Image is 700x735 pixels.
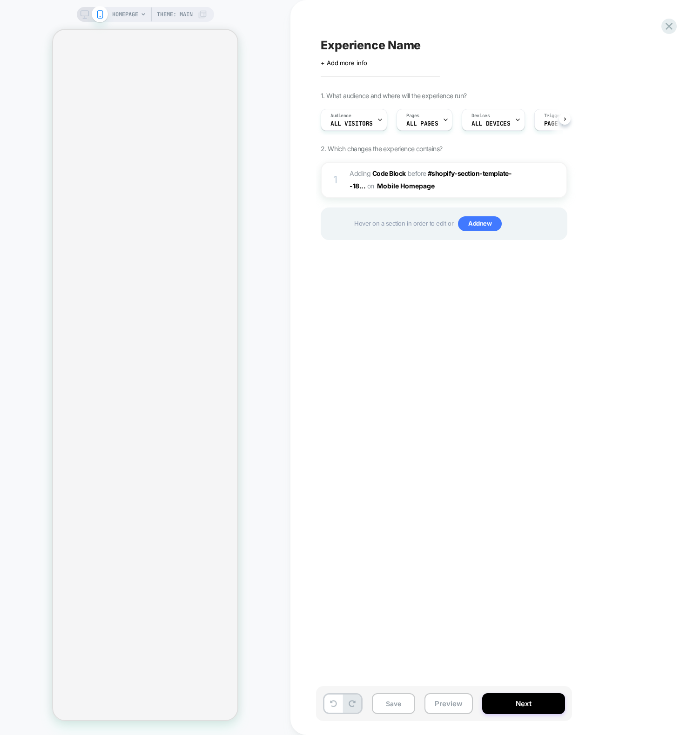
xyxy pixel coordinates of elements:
b: Code Block [372,169,406,177]
span: All Visitors [330,120,373,127]
span: Adding [350,169,406,177]
span: #shopify-section-template--18... [350,169,512,190]
span: Page Load [544,120,576,127]
button: Save [372,693,415,714]
span: 2. Which changes the experience contains? [321,145,442,153]
span: Audience [330,113,351,119]
span: Hover on a section in order to edit or [354,216,562,231]
span: BEFORE [408,169,426,177]
span: HOMEPAGE [112,7,138,22]
span: on [367,180,374,192]
div: 1 [331,171,340,189]
span: Trigger [544,113,562,119]
span: 1. What audience and where will the experience run? [321,92,466,100]
button: Preview [424,693,473,714]
span: Theme: MAIN [157,7,193,22]
span: + Add more info [321,59,367,67]
span: ALL DEVICES [471,120,510,127]
span: Pages [406,113,419,119]
span: ALL PAGES [406,120,438,127]
span: Experience Name [321,38,421,52]
button: Next [482,693,565,714]
span: Add new [458,216,502,231]
span: Devices [471,113,490,119]
button: Mobile Homepage [377,179,442,193]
